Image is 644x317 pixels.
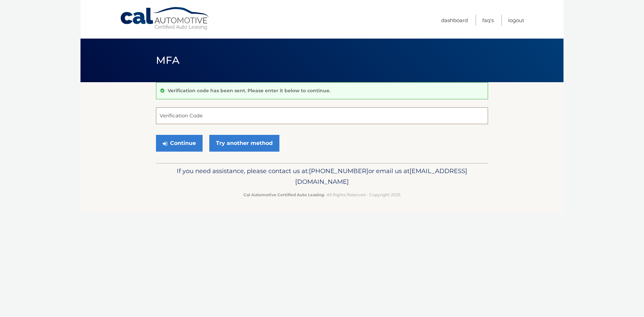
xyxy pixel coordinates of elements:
button: Continue [156,135,203,152]
p: If you need assistance, please contact us at: or email us at [160,166,484,187]
p: Verification code has been sent. Please enter it below to continue. [168,88,330,94]
a: Dashboard [441,15,468,26]
a: FAQ's [482,15,494,26]
input: Verification Code [156,107,488,124]
a: Logout [508,15,524,26]
strong: Cal Automotive Certified Auto Leasing [244,192,324,197]
p: - All Rights Reserved - Copyright 2025 [160,191,484,198]
a: Try another method [209,135,279,152]
span: [PHONE_NUMBER] [309,167,368,175]
span: MFA [156,54,179,66]
span: [EMAIL_ADDRESS][DOMAIN_NAME] [295,167,467,186]
a: Cal Automotive [120,7,210,31]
